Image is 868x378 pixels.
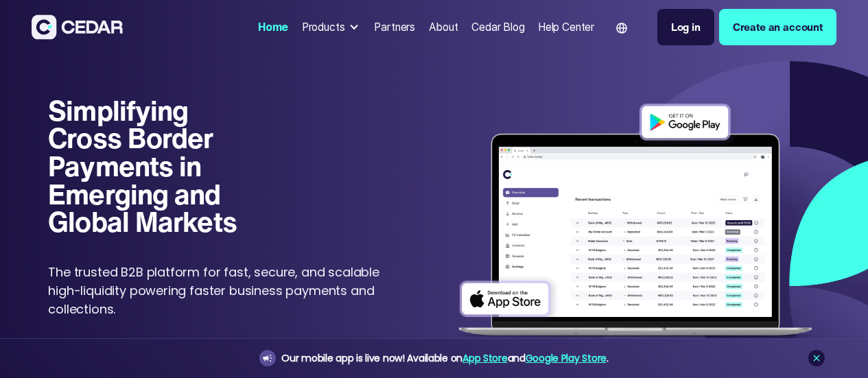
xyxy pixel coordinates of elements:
a: Home [253,12,294,42]
div: Our mobile app is live now! Available on and . [281,350,608,367]
div: Help Center [538,19,594,35]
div: Log in [671,19,701,35]
img: announcement [262,353,273,364]
a: Google Play Store [526,351,607,365]
img: world icon [616,23,627,34]
a: About [423,12,464,42]
a: App Store [462,351,507,365]
a: Log in [657,9,714,45]
img: Dashboard of transactions [451,97,819,348]
a: Help Center [532,12,600,42]
div: Home [258,19,288,35]
a: Partners [369,12,421,42]
p: The trusted B2B platform for fast, secure, and scalable high-liquidity powering faster business p... [48,263,397,318]
a: Create an account [719,9,836,45]
div: Partners [374,19,415,35]
div: Products [296,14,366,40]
div: Cedar Blog [471,19,524,35]
div: About [429,19,458,35]
a: Cedar Blog [466,12,530,42]
h1: Simplifying Cross Border Payments in Emerging and Global Markets [48,97,257,236]
div: Products [302,19,345,35]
